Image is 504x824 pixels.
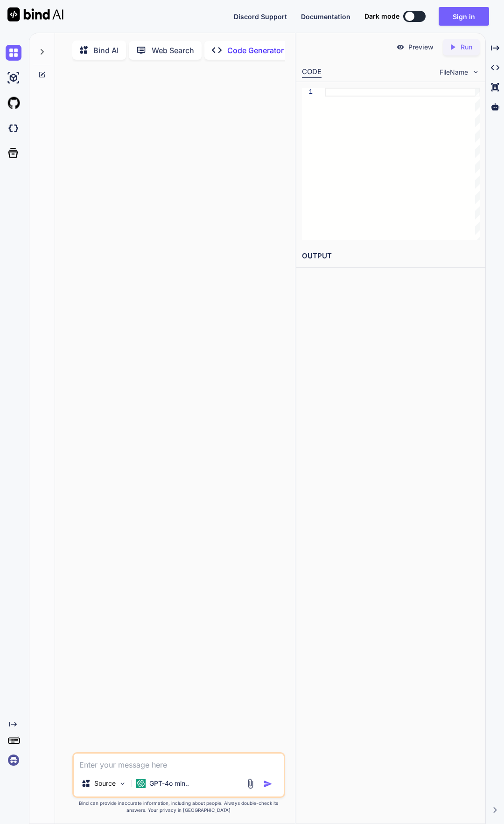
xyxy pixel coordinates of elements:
[136,779,146,788] img: GPT-4o mini
[149,779,189,788] p: GPT-4o min..
[461,42,472,52] p: Run
[6,45,21,61] img: chat
[439,7,489,26] button: Sign in
[93,45,119,56] p: Bind AI
[301,13,350,21] span: Documentation
[396,43,405,51] img: preview
[72,800,285,814] p: Bind can provide inaccurate information, including about people. Always double-check its answers....
[227,45,284,56] p: Code Generator
[119,780,126,788] img: Pick Models
[234,13,287,21] span: Discord Support
[6,70,21,86] img: ai-studio
[302,67,322,78] div: CODE
[152,45,194,56] p: Web Search
[234,12,287,21] button: Discord Support
[6,95,21,111] img: githubLight
[6,752,21,768] img: signin
[301,12,350,21] button: Documentation
[6,120,21,136] img: darkCloudIdeIcon
[94,779,116,788] p: Source
[364,12,399,21] span: Dark mode
[245,778,256,789] img: attachment
[296,245,485,267] h2: OUTPUT
[263,779,273,789] img: icon
[408,42,434,52] p: Preview
[440,68,468,77] span: FileName
[302,88,313,97] div: 1
[472,68,480,76] img: chevron down
[7,7,63,21] img: Bind AI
